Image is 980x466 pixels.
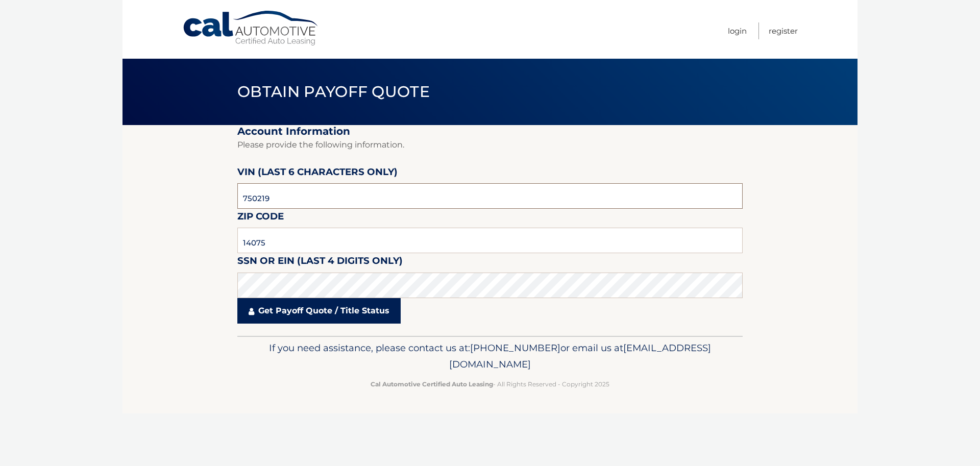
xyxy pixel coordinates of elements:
[237,253,403,272] label: SSN or EIN (last 4 digits only)
[728,22,747,39] a: Login
[244,379,736,389] p: - All Rights Reserved - Copyright 2025
[182,10,320,46] a: Cal Automotive
[769,22,798,39] a: Register
[237,298,401,324] a: Get Payoff Quote / Title Status
[237,125,743,138] h2: Account Information
[237,164,398,183] label: VIN (last 6 characters only)
[371,380,493,388] strong: Cal Automotive Certified Auto Leasing
[244,340,736,373] p: If you need assistance, please contact us at: or email us at
[237,138,743,152] p: Please provide the following information.
[470,342,560,354] span: [PHONE_NUMBER]
[237,209,284,228] label: Zip Code
[237,82,430,101] span: Obtain Payoff Quote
